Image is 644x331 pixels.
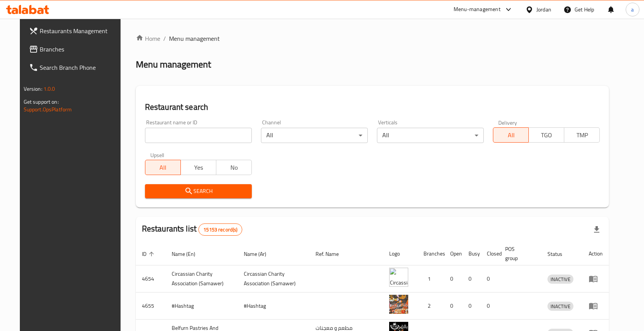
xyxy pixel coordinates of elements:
[151,186,246,196] span: Search
[238,292,310,320] td: #Hashtag
[166,292,238,320] td: #Hashtag
[547,275,573,284] span: INACTIVE
[23,22,127,40] a: Restaurants Management
[184,162,213,173] span: Yes
[547,275,573,284] div: INACTIVE
[199,226,242,233] span: 15153 record(s)
[216,160,252,175] button: No
[24,84,42,94] span: Version:
[244,249,276,259] span: Name (Ar)
[377,128,484,143] div: All
[166,265,238,292] td: ​Circassian ​Charity ​Association​ (Samawer)
[198,223,242,236] div: Total records count
[528,127,564,143] button: TGO
[564,127,600,143] button: TMP
[136,34,609,43] nav: breadcrumb
[389,268,408,287] img: ​Circassian ​Charity ​Association​ (Samawer)
[389,295,408,314] img: #Hashtag
[532,130,561,141] span: TGO
[172,249,205,259] span: Name (En)
[481,242,499,265] th: Closed
[145,128,252,143] input: Search for restaurant name or ID..
[261,128,368,143] div: All
[40,45,121,54] span: Branches
[588,220,606,239] div: Export file
[417,265,444,292] td: 1
[496,130,526,141] span: All
[536,5,551,14] div: Jordan
[24,104,72,114] a: Support.OpsPlatform
[567,130,597,141] span: TMP
[150,152,164,157] label: Upsell
[316,249,349,259] span: Ref. Name
[481,265,499,292] td: 0
[136,292,166,320] td: 4655
[180,160,216,175] button: Yes
[24,97,59,107] span: Get support on:
[43,84,55,94] span: 1.0.0
[238,265,310,292] td: ​Circassian ​Charity ​Association​ (Samawer)
[444,242,462,265] th: Open
[145,101,600,113] h2: Restaurant search
[142,223,243,236] h2: Restaurants list
[505,244,533,263] span: POS group
[40,63,121,72] span: Search Branch Phone
[145,160,181,175] button: All
[417,292,444,320] td: 2
[462,292,481,320] td: 0
[23,40,127,58] a: Branches
[169,34,220,43] span: Menu management
[148,162,178,173] span: All
[589,301,603,310] div: Menu
[481,292,499,320] td: 0
[547,302,573,311] span: INACTIVE
[493,127,529,143] button: All
[462,242,481,265] th: Busy
[417,242,444,265] th: Branches
[583,242,609,265] th: Action
[136,265,166,292] td: 4654
[547,302,573,311] div: INACTIVE
[136,58,211,71] h2: Menu management
[444,292,462,320] td: 0
[219,162,249,173] span: No
[631,5,634,14] span: a
[40,26,121,35] span: Restaurants Management
[142,249,156,259] span: ID
[589,274,603,283] div: Menu
[498,120,517,125] label: Delivery
[163,34,166,43] li: /
[145,184,252,198] button: Search
[23,58,127,77] a: Search Branch Phone
[454,5,501,14] div: Menu-management
[136,34,160,43] a: Home
[462,265,481,292] td: 0
[444,265,462,292] td: 0
[547,249,572,259] span: Status
[383,242,417,265] th: Logo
